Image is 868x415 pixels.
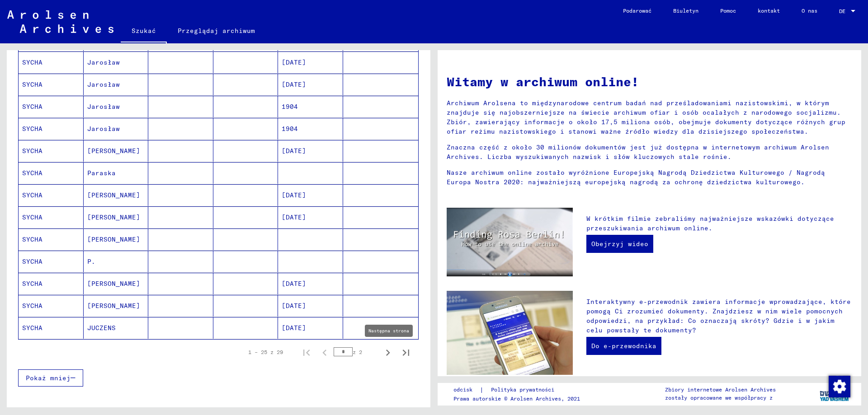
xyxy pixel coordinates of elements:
font: DE [839,8,845,14]
font: SYCHA [22,213,42,221]
font: P. [87,257,95,266]
font: [DATE] [282,147,306,155]
font: zostały opracowane we współpracy z [665,394,773,401]
img: Zmiana zgody [829,376,850,397]
font: Interaktywny e-przewodnik zawiera informacje wprowadzające, które pomogą Ci zrozumieć dokumenty. ... [586,298,851,334]
font: JUCZENS [87,324,116,332]
font: 1 – 25 z 29 [248,349,283,355]
font: SYCHA [22,257,42,266]
font: Do e-przewodnika [591,342,656,350]
button: Następna strona [379,343,397,361]
font: z 2 [353,349,362,355]
font: [PERSON_NAME] [87,147,140,155]
font: 1904 [282,103,298,111]
font: SYCHA [22,103,42,111]
font: [PERSON_NAME] [87,280,140,288]
font: Prawa autorskie © Arolsen Archives, 2021 [453,395,580,402]
font: SYCHA [22,125,42,133]
font: [PERSON_NAME] [87,302,140,310]
font: Pomoc [720,7,736,14]
font: [PERSON_NAME] [87,235,140,243]
font: SYCHA [22,302,42,310]
img: yv_logo.png [818,382,852,405]
font: odcisk [453,386,472,393]
font: | [480,386,484,394]
font: Obejrzyj wideo [591,240,648,248]
font: SYCHA [22,191,42,199]
a: odcisk [453,385,480,395]
button: Pokaż mniej [18,369,83,387]
font: SYCHA [22,80,42,89]
font: Podarować [623,7,651,14]
font: [DATE] [282,80,306,89]
font: Polityka prywatności [491,386,554,393]
a: Przeglądaj archiwum [167,20,266,42]
font: SYCHA [22,169,42,177]
a: Polityka prywatności [484,385,565,395]
font: 1904 [282,125,298,133]
font: SYCHA [22,280,42,288]
font: [PERSON_NAME] [87,213,140,221]
font: [DATE] [282,213,306,221]
font: Archiwum Arolsena to międzynarodowe centrum badań nad prześladowaniami nazistowskimi, w którym zn... [447,99,845,135]
font: SYCHA [22,324,42,332]
img: video.jpg [447,208,573,276]
img: Arolsen_neg.svg [7,10,113,33]
font: [PERSON_NAME] [87,191,140,199]
font: Przeglądaj archiwum [178,27,255,35]
font: Szukać [132,27,156,35]
font: Jarosław [87,80,120,89]
font: Paraska [87,169,116,177]
font: Znaczna część z około 30 milionów dokumentów jest już dostępna w internetowym archiwum Arolsen Ar... [447,143,829,161]
font: [DATE] [282,58,306,66]
button: Poprzednia strona [316,343,334,361]
font: Jarosław [87,103,120,111]
font: Witamy w archiwum online! [447,74,639,89]
font: W krótkim filmie zebraliśmy najważniejsze wskazówki dotyczące przeszukiwania archiwum online. [586,214,834,232]
img: eguide.jpg [447,291,573,375]
font: O nas [802,7,817,14]
font: Pokaż mniej [26,374,71,382]
a: Do e-przewodnika [586,337,661,355]
font: SYCHA [22,235,42,243]
font: SYCHA [22,58,42,66]
font: Jarosław [87,58,120,66]
font: Jarosław [87,125,120,133]
font: Nasze archiwum online zostało wyróżnione Europejską Nagrodą Dziedzictwa Kulturowego / Nagrodą Eur... [447,168,825,186]
font: Biuletyn [673,7,698,14]
font: [DATE] [282,324,306,332]
button: Ostatnia strona [397,343,415,361]
a: Szukać [121,20,167,43]
font: kontakt [758,7,780,14]
font: SYCHA [22,147,42,155]
font: [DATE] [282,280,306,288]
font: [DATE] [282,191,306,199]
a: Obejrzyj wideo [586,235,653,253]
button: Pierwsza strona [297,343,316,361]
font: Zbiory internetowe Arolsen Archives [665,386,776,393]
font: [DATE] [282,302,306,310]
